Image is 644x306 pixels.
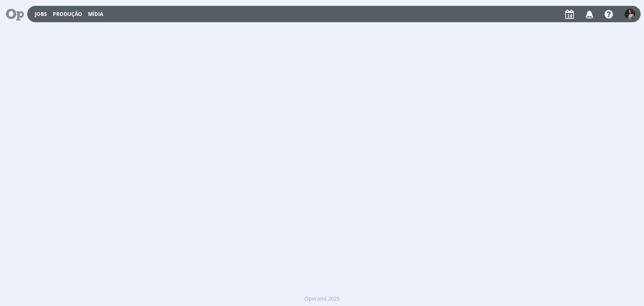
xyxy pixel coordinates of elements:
[625,9,635,19] img: C
[35,10,47,18] a: Jobs
[32,11,49,18] button: Jobs
[88,10,103,18] a: Mídia
[53,10,82,18] a: Produção
[86,11,106,18] button: Mídia
[50,11,85,18] button: Produção
[624,7,636,21] button: C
